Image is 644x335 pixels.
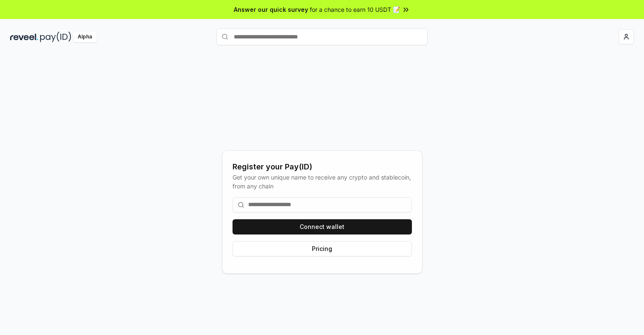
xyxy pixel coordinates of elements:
img: pay_id [40,32,71,42]
span: for a chance to earn 10 USDT 📝 [310,5,400,14]
div: Register your Pay(ID) [233,161,412,173]
div: Get your own unique name to receive any crypto and stablecoin, from any chain [233,173,412,191]
img: reveel_dark [10,32,38,42]
button: Connect wallet [233,219,412,234]
div: Alpha [73,32,97,42]
button: Pricing [233,241,412,256]
span: Answer our quick survey [234,5,308,14]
